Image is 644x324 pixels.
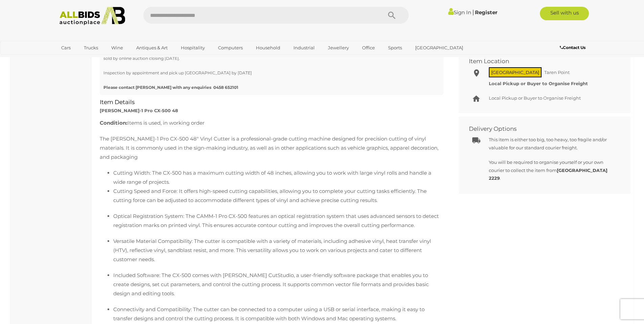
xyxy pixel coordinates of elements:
[113,186,444,205] p: Cutting Speed and Force: It offers high-speed cutting capabilities, allowing you to complete your...
[100,108,178,113] strong: [PERSON_NAME]-1 Pro CX-500 48
[475,9,497,16] a: Register
[57,42,75,53] a: Cars
[543,68,571,77] span: Taren Point
[113,236,444,264] p: Versatile Material Compatibility: The cutter is compatible with a variety of materials, including...
[489,158,615,182] p: You will be required to organise yourself or your own courier to collect the item from .
[103,69,440,77] div: Inspection by appointment and pick up [GEOGRAPHIC_DATA] by [DATE]
[103,85,238,90] span: Please contact [PERSON_NAME] with any enquiries 0458 652101
[100,120,127,126] b: Condition:
[79,42,102,53] a: Trucks
[375,7,409,24] button: Search
[100,118,444,127] p: Items is used, in working order
[113,271,444,298] p: Included Software: The CX-500 comes with [PERSON_NAME] CutStudio, a user-friendly software packag...
[252,42,285,53] a: Household
[540,7,589,20] a: Sell with us
[411,42,468,53] a: [GEOGRAPHIC_DATA]
[489,95,581,101] span: Local Pickup or Buyer to Organise Freight
[472,8,474,16] span: |
[469,126,610,132] h2: Delivery Options
[469,58,610,65] h2: Item Location
[113,211,444,230] p: Optical Registration System: The CAMM-1 Pro CX-500 features an optical registration system that u...
[100,134,444,161] p: The [PERSON_NAME]-1 Pro CX-500 48" Vinyl Cutter is a professional-grade cutting machine designed ...
[113,305,444,323] p: Connectivity and Compatibility: The cutter can be connected to a computer using a USB or serial i...
[113,168,444,186] li: Cutting Width: The CX-500 has a maximum cutting width of 48 inches, allowing you to work with lar...
[489,67,542,77] span: [GEOGRAPHIC_DATA]
[358,42,379,53] a: Office
[489,136,615,152] p: This item is either too big, too heavy, too fragile and/or valuable for our standard courier frei...
[132,42,172,53] a: Antiques & Art
[560,45,586,50] b: Contact Us
[489,81,588,86] strong: Local Pickup or Buyer to Organise Freight
[107,42,127,53] a: Wine
[176,42,209,53] a: Hospitality
[100,99,444,105] h2: Item Details
[560,44,587,51] a: Contact Us
[324,42,353,53] a: Jewellery
[214,42,247,53] a: Computers
[448,9,471,16] a: Sign In
[289,42,319,53] a: Industrial
[384,42,406,53] a: Sports
[56,7,129,25] img: Allbids.com.au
